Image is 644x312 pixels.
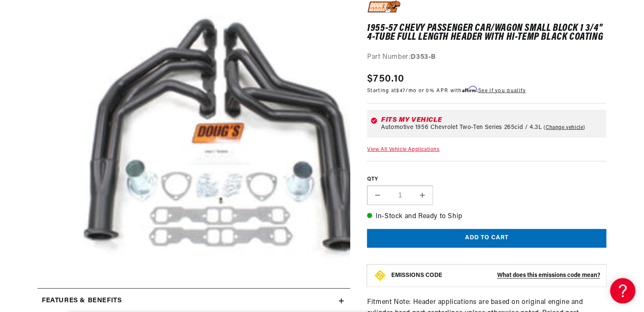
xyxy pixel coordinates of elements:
[397,88,406,93] span: $47
[391,272,442,279] strong: EMISSIONS CODE
[367,147,439,152] a: View All Vehicle Applications
[367,211,606,222] p: In-Stock and Ready to Ship
[462,86,477,93] span: Affirm
[367,176,606,183] label: QTY
[373,269,387,282] img: Emissions code
[391,272,600,279] button: EMISSIONS CODEWhat does this emissions code mean?
[367,87,526,95] p: Starting at /mo or 0% APR with .
[367,71,404,87] span: $750.10
[381,124,542,131] span: Automotive 1956 Chevrolet Two-Ten Series 265cid / 4.3L
[497,272,600,279] strong: What does this emissions code mean?
[367,24,606,41] h1: 1955-57 Chevy Passenger Car/Wagon Small Block 1 3/4" 4-Tube Full Length Header with Hi-Temp Black...
[478,88,526,93] a: See if you qualify - Learn more about Affirm Financing (opens in modal)
[544,124,586,131] a: Change vehicle
[38,0,350,271] media-gallery: Gallery Viewer
[411,54,436,60] strong: D353-B
[367,229,606,248] button: Add to cart
[42,296,122,307] h2: Features & Benefits
[381,117,603,123] div: Fits my vehicle
[367,52,606,63] div: Part Number:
